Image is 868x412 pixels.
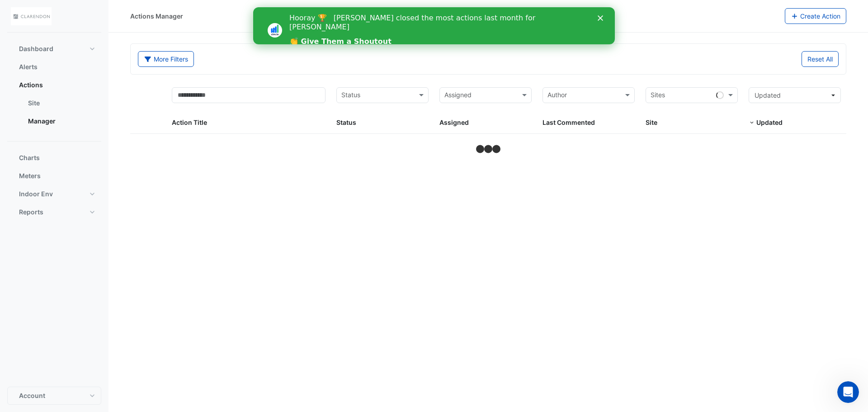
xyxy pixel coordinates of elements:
span: Alerts [19,62,38,71]
button: Reset All [802,51,839,67]
iframe: Intercom live chat [837,381,859,403]
img: Company Logo [11,7,52,25]
button: Indoor Env [7,185,101,203]
span: Updated [756,118,783,126]
span: Status [336,118,356,126]
div: Close [344,8,354,14]
span: Site [646,118,657,126]
span: Updated [755,91,781,99]
button: Charts [7,149,101,167]
span: Indoor Env [19,189,53,199]
button: Create Action [785,8,847,24]
div: Actions [7,94,101,134]
iframe: Intercom live chat banner [253,7,615,44]
button: Alerts [7,58,101,76]
button: Meters [7,167,101,185]
a: 👏 Give Them a Shoutout [36,30,138,40]
span: Actions [19,81,43,90]
button: More Filters [138,51,194,67]
span: Action Title [172,118,207,126]
span: Charts [19,153,40,162]
button: Actions [7,76,101,94]
span: Assigned [439,118,469,126]
span: Account [19,391,45,400]
button: Updated [749,87,841,103]
button: Dashboard [7,40,101,58]
button: Reports [7,203,101,221]
button: Account [7,387,101,405]
span: Dashboard [19,44,53,53]
a: Manager [21,112,101,130]
span: Reports [19,208,43,217]
div: Actions Manager [130,11,183,21]
a: Site [21,94,101,112]
span: Meters [19,171,41,180]
span: Last Commented [542,118,595,126]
